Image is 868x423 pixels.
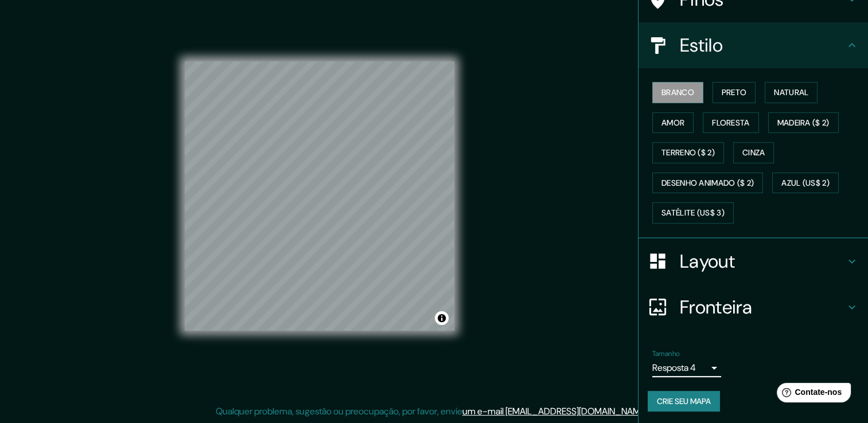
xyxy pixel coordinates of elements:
[781,176,830,190] font: Azul (US$ 2)
[657,394,711,409] font: Crie seu mapa
[652,112,694,134] button: Amor
[661,176,754,190] font: Desenho animado ($ 2)
[652,348,680,358] label: Tamanho
[639,22,868,68] div: Estilo
[652,202,734,224] button: Satélite (US$ 3)
[652,359,721,377] div: Resposta 4
[648,391,720,412] button: Crie seu mapa
[680,296,845,319] h4: Fronteira
[772,173,839,194] button: Azul (US$ 2)
[652,82,703,103] button: Branco
[712,116,749,130] font: Floresta
[733,142,774,163] button: Cinza
[774,85,808,100] font: Natural
[680,34,845,57] h4: Estilo
[185,61,454,331] canvas: Mapa
[661,206,725,220] font: Satélite (US$ 3)
[766,378,855,410] iframe: Help widget launcher
[722,85,747,100] font: Preto
[713,82,756,103] button: Preto
[435,311,449,325] button: Alternar atribuição
[639,238,868,284] div: Layout
[216,405,649,418] p: Qualquer problema, sugestão ou preocupação, por favor, envie .
[742,146,765,160] font: Cinza
[661,116,684,130] font: Amor
[661,85,694,100] font: Branco
[652,142,724,163] button: Terreno ($ 2)
[661,146,715,160] font: Terreno ($ 2)
[703,112,758,134] button: Floresta
[680,250,845,273] h4: Layout
[765,82,818,103] button: Natural
[768,112,839,134] button: Madeira ($ 2)
[639,284,868,330] div: Fronteira
[462,405,647,417] a: um e-mail [EMAIL_ADDRESS][DOMAIN_NAME]
[652,173,763,194] button: Desenho animado ($ 2)
[777,116,830,130] font: Madeira ($ 2)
